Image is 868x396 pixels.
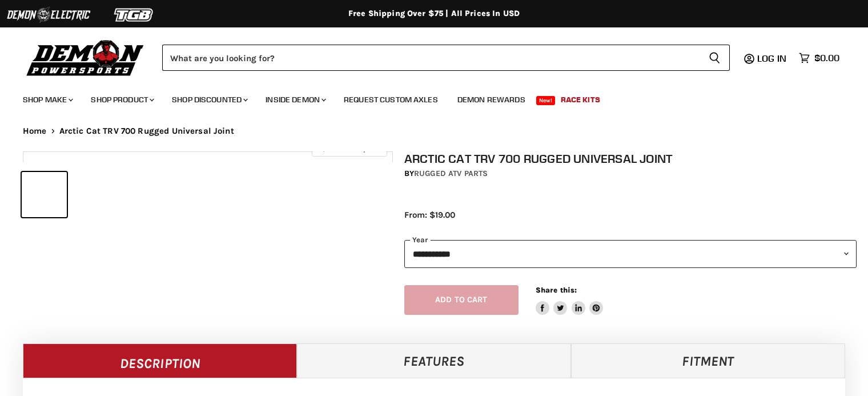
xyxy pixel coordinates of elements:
div: by [404,167,857,180]
img: Demon Electric Logo 2 [6,4,91,26]
button: IMAGE thumbnail [22,172,67,217]
a: Features [297,343,571,378]
a: Description [23,343,297,378]
a: Log in [752,53,793,63]
span: Click to expand [318,144,381,153]
span: New! [536,96,556,105]
a: Race Kits [552,88,609,111]
img: Demon Powersports [23,37,148,78]
a: Home [23,126,47,136]
ul: Main menu [14,83,837,111]
span: Log in [757,53,786,64]
form: Product [162,45,730,71]
a: Request Custom Axles [335,88,447,111]
img: TGB Logo 2 [91,4,177,26]
span: Arctic Cat TRV 700 Rugged Universal Joint [59,126,234,136]
input: Search [162,45,700,71]
h1: Arctic Cat TRV 700 Rugged Universal Joint [404,151,857,166]
span: Share this: [536,286,577,294]
a: Shop Make [14,88,80,111]
button: Search [700,45,730,71]
a: Shop Discounted [163,88,255,111]
a: Fitment [571,343,845,378]
span: $0.00 [814,53,839,63]
select: year [404,240,857,268]
a: $0.00 [793,50,845,66]
a: Demon Rewards [449,88,534,111]
a: Shop Product [82,88,161,111]
aside: Share this: [536,285,604,315]
a: Inside Demon [257,88,333,111]
a: Rugged ATV Parts [414,169,488,178]
span: From: $19.00 [404,210,455,220]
